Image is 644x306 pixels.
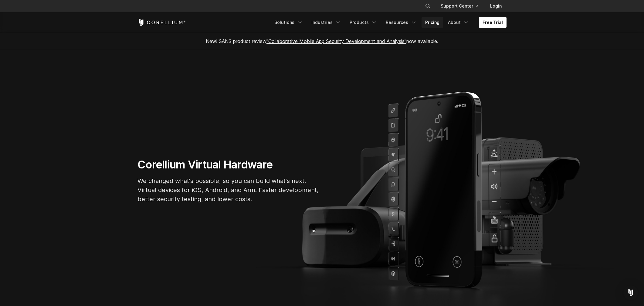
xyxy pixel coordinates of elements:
[485,1,507,12] a: Login
[444,17,473,28] a: About
[308,17,345,28] a: Industries
[422,17,443,28] a: Pricing
[266,38,406,44] a: "Collaborative Mobile App Security Development and Analysis"
[382,17,420,28] a: Resources
[206,38,438,44] span: New! SANS product review now available.
[418,1,507,12] div: Navigation Menu
[271,17,507,28] div: Navigation Menu
[479,17,507,28] a: Free Trial
[271,17,307,28] a: Solutions
[623,285,638,300] div: Open Intercom Messenger
[422,1,433,12] button: Search
[346,17,381,28] a: Products
[137,19,186,26] a: Corellium Home
[137,158,320,171] h1: Corellium Virtual Hardware
[436,1,483,12] a: Support Center
[137,176,320,204] p: We changed what's possible, so you can build what's next. Virtual devices for iOS, Android, and A...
